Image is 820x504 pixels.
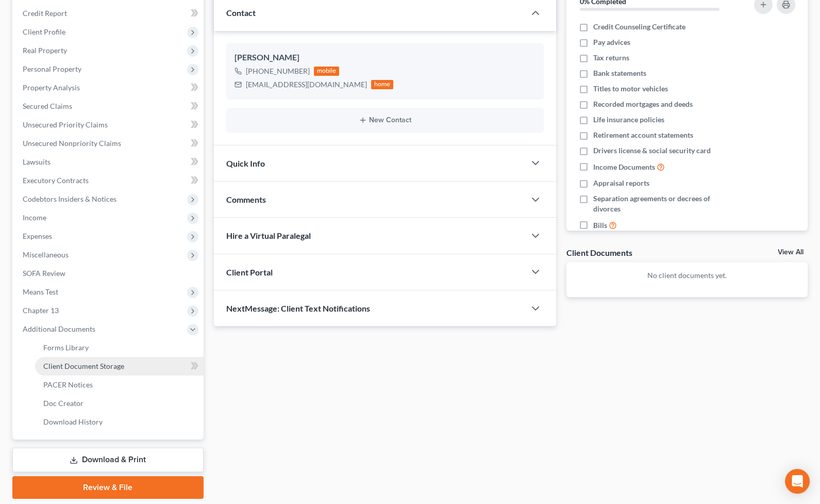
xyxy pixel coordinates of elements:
[785,469,810,494] div: Open Intercom Messenger
[246,79,367,90] div: [EMAIL_ADDRESS][DOMAIN_NAME]
[35,357,204,376] a: Client Document Storage
[35,338,204,357] a: Forms Library
[14,4,204,23] a: Credit Report
[314,67,340,76] div: mobile
[593,84,668,94] span: Titles to motor vehicles
[226,8,256,18] span: Contact
[593,130,693,140] span: Retirement account statements
[12,448,204,472] a: Download & Print
[14,134,204,153] a: Unsecured Nonpriority Claims
[235,52,535,64] div: [PERSON_NAME]
[14,171,204,190] a: Executory Contracts
[23,9,67,18] span: Credit Report
[43,380,93,389] span: PACER Notices
[235,116,535,124] button: New Contact
[575,270,799,281] p: No client documents yet.
[14,153,204,171] a: Lawsuits
[593,53,629,63] span: Tax returns
[593,220,607,231] span: Bills
[14,78,204,97] a: Property Analysis
[23,213,46,222] span: Income
[593,162,655,172] span: Income Documents
[43,343,89,352] span: Forms Library
[593,22,685,32] span: Credit Counseling Certificate
[43,399,83,408] span: Doc Creator
[12,476,204,499] a: Review & File
[566,247,632,258] div: Client Documents
[23,194,116,203] span: Codebtors Insiders & Notices
[593,193,739,214] span: Separation agreements or decrees of divorces
[35,413,204,431] a: Download History
[593,178,649,188] span: Appraisal reports
[226,194,266,204] span: Comments
[23,232,52,240] span: Expenses
[23,27,65,36] span: Client Profile
[23,46,67,55] span: Real Property
[593,115,664,125] span: Life insurance policies
[14,116,204,134] a: Unsecured Priority Claims
[226,303,370,313] span: NextMessage: Client Text Notifications
[23,102,72,110] span: Secured Claims
[35,394,204,413] a: Doc Creator
[14,264,204,283] a: SOFA Review
[371,80,394,89] div: home
[35,376,204,394] a: PACER Notices
[226,231,311,240] span: Hire a Virtual Paralegal
[43,417,103,426] span: Download History
[226,158,265,168] span: Quick Info
[23,157,51,166] span: Lawsuits
[14,97,204,116] a: Secured Claims
[246,66,310,76] div: [PHONE_NUMBER]
[226,267,273,277] span: Client Portal
[23,64,81,73] span: Personal Property
[23,139,121,148] span: Unsecured Nonpriority Claims
[23,120,108,129] span: Unsecured Priority Claims
[43,362,124,370] span: Client Document Storage
[23,83,80,92] span: Property Analysis
[23,306,59,315] span: Chapter 13
[23,250,69,259] span: Miscellaneous
[593,68,646,78] span: Bank statements
[593,99,693,109] span: Recorded mortgages and deeds
[23,176,89,185] span: Executory Contracts
[23,324,95,333] span: Additional Documents
[23,287,58,296] span: Means Test
[593,37,630,47] span: Pay advices
[778,249,804,256] a: View All
[593,145,711,156] span: Drivers license & social security card
[23,269,65,278] span: SOFA Review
